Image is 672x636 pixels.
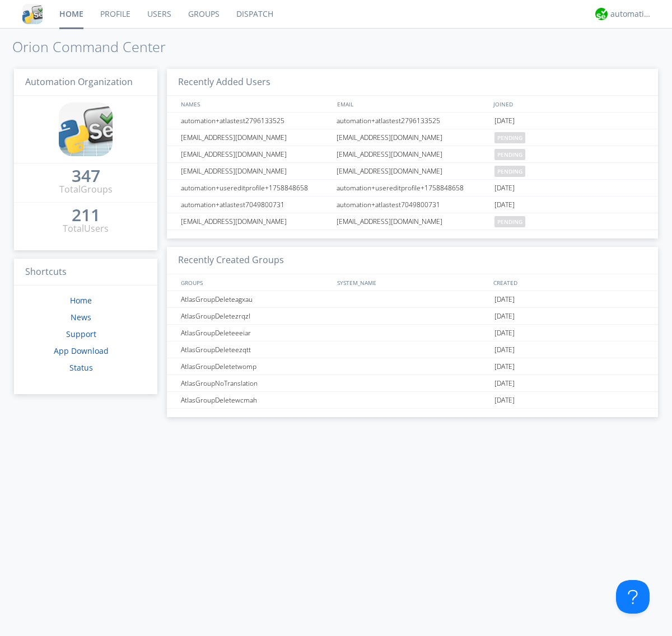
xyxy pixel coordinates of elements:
[334,197,492,213] div: automation+atlastest7049800731
[167,247,658,274] h3: Recently Created Groups
[494,358,515,375] span: [DATE]
[167,342,658,358] a: AtlasGroupDeleteezqtt[DATE]
[63,222,109,235] div: Total Users
[178,197,333,213] div: automation+atlastest7049800731
[595,8,608,20] img: d2d01cd9b4174d08988066c6d424eccd
[494,325,515,342] span: [DATE]
[167,392,658,409] a: AtlasGroupDeletewcmah[DATE]
[334,113,492,129] div: automation+atlastest2796133525
[178,342,333,358] div: AtlasGroupDeleteezqtt
[494,166,525,177] span: pending
[167,375,658,392] a: AtlasGroupNoTranslation[DATE]
[72,170,100,183] a: 347
[167,291,658,308] a: AtlasGroupDeleteagxau[DATE]
[178,129,333,146] div: [EMAIL_ADDRESS][DOMAIN_NAME]
[22,4,43,24] img: cddb5a64eb264b2086981ab96f4c1ba7
[494,216,525,227] span: pending
[66,329,96,339] a: Support
[178,325,333,341] div: AtlasGroupDeleteeeiar
[167,113,658,129] a: automation+atlastest2796133525automation+atlastest2796133525[DATE]
[54,345,109,356] a: App Download
[72,209,100,221] div: 211
[494,375,515,392] span: [DATE]
[491,96,647,112] div: JOINED
[494,149,525,160] span: pending
[610,8,652,20] div: automation+atlas
[494,197,515,213] span: [DATE]
[25,76,133,88] span: Automation Organization
[14,259,157,286] h3: Shortcuts
[59,102,113,156] img: cddb5a64eb264b2086981ab96f4c1ba7
[72,170,100,181] div: 347
[494,392,515,409] span: [DATE]
[616,580,650,614] iframe: Toggle Customer Support
[59,183,113,196] div: Total Groups
[334,274,491,291] div: SYSTEM_NAME
[494,308,515,325] span: [DATE]
[167,180,658,197] a: automation+usereditprofile+1758848658automation+usereditprofile+1758848658[DATE]
[72,209,100,222] a: 211
[71,312,91,322] a: News
[494,342,515,358] span: [DATE]
[167,213,658,230] a: [EMAIL_ADDRESS][DOMAIN_NAME][EMAIL_ADDRESS][DOMAIN_NAME]pending
[178,180,333,196] div: automation+usereditprofile+1758848658
[69,362,93,373] a: Status
[178,358,333,375] div: AtlasGroupDeletetwomp
[334,180,492,196] div: automation+usereditprofile+1758848658
[167,129,658,146] a: [EMAIL_ADDRESS][DOMAIN_NAME][EMAIL_ADDRESS][DOMAIN_NAME]pending
[167,69,658,96] h3: Recently Added Users
[70,295,92,306] a: Home
[178,146,333,162] div: [EMAIL_ADDRESS][DOMAIN_NAME]
[494,291,515,308] span: [DATE]
[334,213,492,230] div: [EMAIL_ADDRESS][DOMAIN_NAME]
[167,325,658,342] a: AtlasGroupDeleteeeiar[DATE]
[178,113,333,129] div: automation+atlastest2796133525
[334,96,491,112] div: EMAIL
[178,375,333,391] div: AtlasGroupNoTranslation
[167,308,658,325] a: AtlasGroupDeletezrqzl[DATE]
[334,146,492,162] div: [EMAIL_ADDRESS][DOMAIN_NAME]
[167,163,658,180] a: [EMAIL_ADDRESS][DOMAIN_NAME][EMAIL_ADDRESS][DOMAIN_NAME]pending
[178,163,333,179] div: [EMAIL_ADDRESS][DOMAIN_NAME]
[167,358,658,375] a: AtlasGroupDeletetwomp[DATE]
[178,96,332,112] div: NAMES
[178,291,333,307] div: AtlasGroupDeleteagxau
[494,113,515,129] span: [DATE]
[178,213,333,230] div: [EMAIL_ADDRESS][DOMAIN_NAME]
[167,146,658,163] a: [EMAIL_ADDRESS][DOMAIN_NAME][EMAIL_ADDRESS][DOMAIN_NAME]pending
[494,180,515,197] span: [DATE]
[178,308,333,324] div: AtlasGroupDeletezrqzl
[491,274,647,291] div: CREATED
[334,129,492,146] div: [EMAIL_ADDRESS][DOMAIN_NAME]
[178,274,332,291] div: GROUPS
[167,197,658,213] a: automation+atlastest7049800731automation+atlastest7049800731[DATE]
[494,132,525,143] span: pending
[334,163,492,179] div: [EMAIL_ADDRESS][DOMAIN_NAME]
[178,392,333,408] div: AtlasGroupDeletewcmah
